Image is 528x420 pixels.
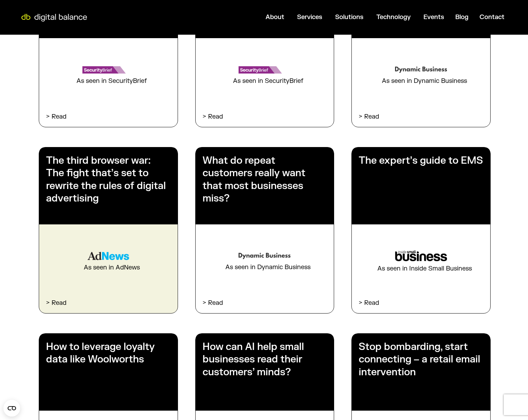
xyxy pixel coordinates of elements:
[423,13,444,21] a: Events
[195,147,334,314] a: What do repeat customers really want that most businesses miss? As seen in Dynamic Business > Read
[92,10,510,24] div: Menu Toggle
[39,147,178,314] a: The third browser war: The fight that’s set to rewrite the rules of digital advertising As seen i...
[297,13,322,21] a: Services
[46,341,171,366] h3: How to leverage loyalty data like Woolworths
[203,299,327,307] p: > Read
[370,261,472,273] div: As seen in Inside Small Business
[359,154,483,167] h3: The expert’s guide to EMS
[266,13,284,21] a: About
[46,154,171,205] h3: The third browser war: The fight that’s set to rewrite the rules of digital advertising
[359,113,483,121] p: > Read
[455,13,468,21] a: Blog
[70,74,147,85] div: As seen in SecurityBrief
[46,113,171,121] p: > Read
[46,299,171,307] p: > Read
[359,299,483,307] p: > Read
[17,14,91,22] img: Digital Balance logo
[351,147,491,314] a: The expert’s guide to EMS As seen in Inside Small Business > Read
[3,400,20,417] button: Open CMP widget
[375,74,467,85] div: As seen in Dynamic Business
[203,341,327,378] h3: How can AI help small businesses read their customers’ minds?
[376,13,411,21] a: Technology
[218,260,311,271] div: As seen in Dynamic Business
[92,10,510,24] nav: Menu
[480,13,504,21] a: Contact
[77,260,140,272] div: As seen in AdNews
[335,13,364,21] a: Solutions
[203,154,327,205] h3: What do repeat customers really want that most businesses miss?
[203,113,327,121] p: > Read
[359,341,483,378] h3: Stop bombarding, start connecting – a retail email intervention
[226,74,303,85] div: As seen in SecurityBrief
